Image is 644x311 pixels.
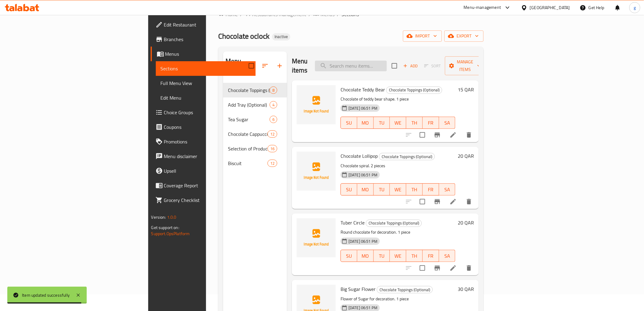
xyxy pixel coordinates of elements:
[392,185,404,194] span: WE
[445,56,486,75] button: Manage items
[425,185,437,194] span: FR
[341,284,376,294] span: Big Sugar Flower
[392,118,404,127] span: WE
[228,87,270,94] span: Chocolate Toppings (Optional)
[228,101,270,108] div: Add Tray (Optional)
[268,130,277,138] div: items
[297,218,336,257] img: Tuber Circle
[165,50,251,58] span: Menus
[406,183,423,196] button: TH
[374,183,390,196] button: TU
[386,87,442,94] div: Chocolate Toppings (Optional)
[156,61,256,76] a: Sections
[442,185,453,194] span: SA
[425,252,437,260] span: FR
[406,250,423,262] button: TH
[409,118,420,127] span: TH
[341,228,455,236] p: Round chocolate for decoration. 1 piece
[268,160,277,167] div: items
[409,185,420,194] span: TH
[151,164,256,178] a: Upsell
[346,105,380,111] span: [DATE] 06:51 PM
[309,11,311,18] li: /
[408,32,437,40] span: import
[442,252,453,260] span: SA
[151,193,256,207] a: Grocery Checklist
[377,286,433,293] div: Chocolate Toppings (Optional)
[22,292,70,299] div: Item updated successfully
[346,172,380,178] span: [DATE] 06:51 PM
[228,116,270,123] span: Tea Sugar
[462,261,476,275] button: delete
[151,134,256,149] a: Promotions
[268,131,277,137] span: 12
[449,32,479,40] span: export
[430,261,445,275] button: Branch-specific-item
[423,250,439,262] button: FR
[297,152,336,191] img: Chocolate Lollipop
[341,117,357,129] button: SU
[439,250,456,262] button: SA
[392,252,404,260] span: WE
[360,118,371,127] span: MO
[360,185,371,194] span: MO
[223,97,287,112] div: Add Tray (Optional)4
[634,4,636,11] span: g
[164,153,251,160] span: Menu disclaimer
[268,161,277,166] span: 12
[151,178,256,193] a: Coverage Report
[390,183,406,196] button: WE
[341,151,378,161] span: Chocolate Lollipop
[401,61,420,71] button: Add
[272,33,290,41] div: Inactive
[151,213,166,221] span: Version:
[387,87,442,94] span: Chocolate Toppings (Optional)
[156,76,256,90] a: Full Menu View
[439,183,456,196] button: SA
[164,167,251,175] span: Upsell
[223,141,287,156] div: Selection of Product16
[346,239,380,244] span: [DATE] 06:51 PM
[151,17,256,32] a: Edit Restaurant
[450,264,457,272] a: Edit menu item
[376,252,388,260] span: TU
[416,129,429,141] span: Select to update
[320,11,334,18] span: Menus
[297,85,336,124] img: Chocolate Teddy Bear
[430,128,445,142] button: Branch-specific-item
[245,10,306,18] a: Restaurants management
[341,162,455,170] p: Chocolate spiral. 2 pieces
[388,59,401,72] span: Select section
[425,118,437,127] span: FR
[343,252,355,260] span: SU
[357,117,374,129] button: MO
[416,195,429,208] span: Select to update
[439,117,456,129] button: SA
[272,58,287,73] button: Add section
[341,218,365,227] span: Tuber Circle
[374,250,390,262] button: TU
[390,250,406,262] button: WE
[252,11,306,18] span: Restaurants management
[458,218,474,227] h6: 20 QAR
[164,123,251,131] span: Coupons
[270,87,277,93] span: 8
[161,65,251,72] span: Sections
[164,196,251,204] span: Grocery Checklist
[223,112,287,127] div: Tea Sugar6
[444,30,484,42] button: export
[228,160,268,167] span: Biscuit
[402,62,419,69] span: Add
[270,102,277,108] span: 4
[164,21,251,28] span: Edit Restaurant
[390,117,406,129] button: WE
[341,85,385,94] span: Chocolate Teddy Bear
[341,250,357,262] button: SU
[151,224,179,231] span: Get support on:
[343,118,355,127] span: SU
[164,109,251,116] span: Choice Groups
[341,11,359,18] span: Sections
[156,90,256,105] a: Edit Menu
[450,198,457,205] a: Edit menu item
